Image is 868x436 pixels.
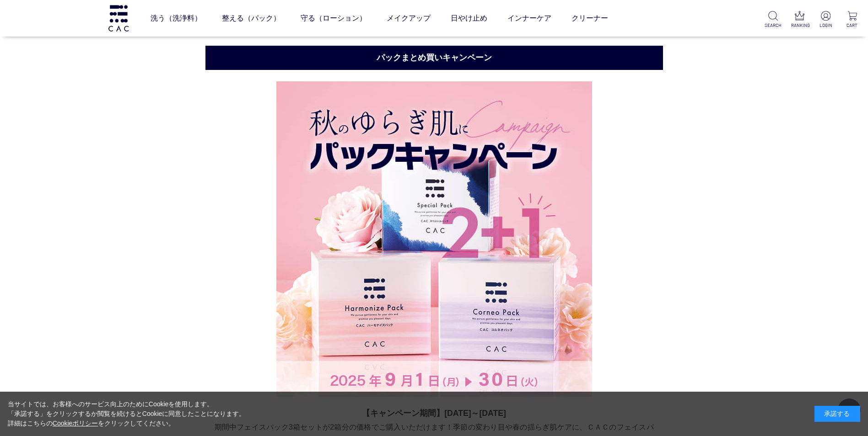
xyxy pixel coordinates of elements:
a: RANKING [791,11,808,29]
a: LOGIN [817,11,834,29]
a: メイクアップ [387,5,431,31]
a: Cookieポリシー [53,420,98,427]
img: パックまとめ買いキャンペーン [276,81,592,397]
a: 守る（ローション） [301,5,367,31]
a: 整える（パック） [222,5,280,31]
a: 日やけ止め [451,5,487,31]
div: 当サイトでは、お客様へのサービス向上のためにCookieを使用します。 「承諾する」をクリックするか閲覧を続けるとCookieに同意したことになります。 詳細はこちらの をクリックしてください。 [8,399,246,428]
p: SEARCH [765,22,782,29]
p: RANKING [791,22,808,29]
a: クリーナー [571,5,608,31]
img: logo [107,5,130,31]
div: 承諾する [814,406,860,422]
a: SEARCH [765,11,782,29]
a: CART [844,11,861,29]
a: インナーケア [507,5,551,31]
p: CART [844,22,861,29]
a: 洗う（洗浄料） [151,5,202,31]
h2: パックまとめ買いキャンペーン [205,46,663,70]
p: LOGIN [817,22,834,29]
